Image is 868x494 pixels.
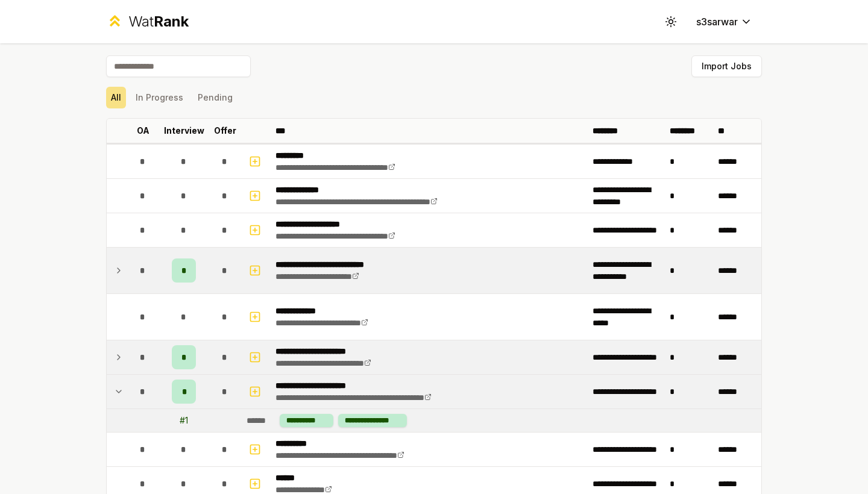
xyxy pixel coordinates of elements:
button: Import Jobs [691,55,762,77]
div: Wat [128,12,189,31]
button: All [106,87,126,108]
span: s3sarwar [696,14,738,29]
p: OA [137,125,149,137]
span: Rank [154,13,189,30]
button: Pending [193,87,237,108]
div: # 1 [180,414,188,427]
button: In Progress [131,87,188,108]
a: WatRank [106,12,189,31]
p: Offer [214,125,236,137]
button: s3sarwar [687,11,762,33]
p: Interview [164,125,204,137]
